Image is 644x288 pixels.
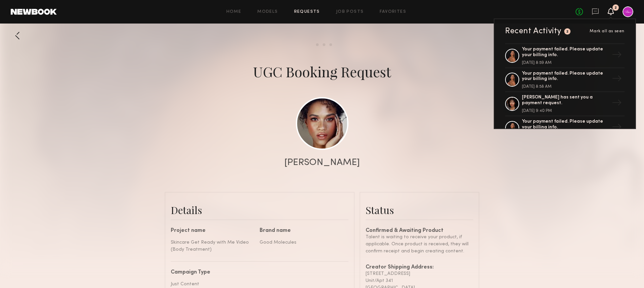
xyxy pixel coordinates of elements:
div: Project name [171,228,255,234]
div: Confirmed & Awaiting Product [366,228,473,234]
a: Your payment failed. Please update your billing info.→ [505,116,625,140]
a: Home [226,10,241,14]
div: [DATE] 9:40 PM [522,109,609,113]
div: 2 [566,30,569,34]
div: Details [171,203,348,217]
span: Mark all as seen [590,29,625,33]
a: Your payment failed. Please update your billing info.[DATE] 8:59 AM→ [505,43,625,68]
a: [PERSON_NAME] has sent you a payment request.[DATE] 9:40 PM→ [505,92,625,116]
div: Good Molecules [260,239,343,246]
div: → [609,95,625,113]
div: Campaign Type [171,270,343,275]
a: Your payment failed. Please update your billing info.[DATE] 8:58 AM→ [505,68,625,92]
div: Talent is waiting to receive your product, if applicable. Once product is received, they will con... [366,234,473,255]
div: Creator Shipping Address: [366,265,473,270]
div: Recent Activity [505,27,561,35]
a: Requests [294,10,320,14]
div: [STREET_ADDRESS] [366,270,473,277]
a: Models [257,10,278,14]
div: Your payment failed. Please update your billing info. [522,71,609,82]
a: Favorites [380,10,406,14]
a: Job Posts [336,10,364,14]
div: [DATE] 8:58 AM [522,85,609,89]
div: Just Content [171,281,343,288]
div: Your payment failed. Please update your billing info. [522,47,609,58]
div: [DATE] 8:59 AM [522,61,609,65]
div: Brand name [260,228,343,234]
div: → [609,47,625,65]
div: Your payment failed. Please update your billing info. [522,119,609,130]
div: → [609,119,625,137]
div: 2 [614,6,617,10]
div: Skincare Get Ready with Me Video (Body Treatment) [171,239,255,253]
div: UGC Booking Request [253,62,391,81]
div: [PERSON_NAME] has sent you a payment request. [522,95,609,106]
div: → [609,71,625,88]
div: Unit/Apt 341 [366,277,473,284]
div: [PERSON_NAME] [284,158,360,167]
div: Status [366,203,473,217]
